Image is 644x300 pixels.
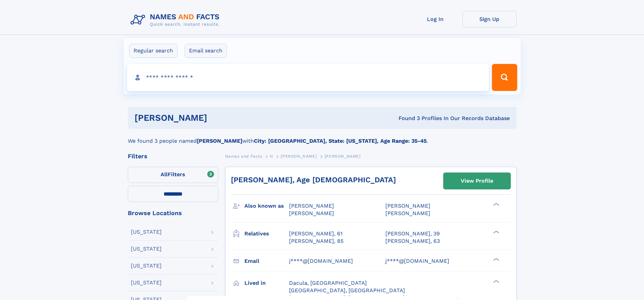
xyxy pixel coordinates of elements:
[161,171,168,178] span: All
[254,138,427,144] b: City: [GEOGRAPHIC_DATA], State: [US_STATE], Age Range: 35-45
[281,152,317,160] a: [PERSON_NAME]
[289,287,405,294] span: [GEOGRAPHIC_DATA], [GEOGRAPHIC_DATA]
[131,263,162,269] div: [US_STATE]
[270,152,273,160] a: H
[289,230,342,237] a: [PERSON_NAME], 61
[289,237,343,245] a: [PERSON_NAME], 85
[385,237,440,245] a: [PERSON_NAME], 63
[128,11,225,29] img: Logo Names and Facts
[129,44,177,58] label: Regular search
[244,277,289,289] h3: Lived in
[131,280,162,285] div: [US_STATE]
[385,203,430,209] span: [PERSON_NAME]
[325,154,361,159] span: [PERSON_NAME]
[244,255,289,267] h3: Email
[185,44,227,58] label: Email search
[461,173,493,189] div: View Profile
[197,138,242,144] b: [PERSON_NAME]
[492,279,500,283] div: ❯
[289,203,334,209] span: [PERSON_NAME]
[225,152,262,160] a: Names and Facts
[128,167,218,183] label: Filters
[385,210,430,216] span: [PERSON_NAME]
[135,114,303,122] h1: [PERSON_NAME]
[128,153,218,159] div: Filters
[492,202,500,207] div: ❯
[492,64,517,91] button: Search Button
[444,173,510,189] a: View Profile
[408,11,462,27] a: Log In
[127,64,489,91] input: search input
[492,257,500,261] div: ❯
[492,230,500,234] div: ❯
[289,280,367,286] span: Dacula, [GEOGRAPHIC_DATA]
[131,246,162,252] div: [US_STATE]
[244,228,289,239] h3: Relatives
[244,200,289,212] h3: Also known as
[289,210,334,216] span: [PERSON_NAME]
[462,11,517,27] a: Sign Up
[385,230,440,237] a: [PERSON_NAME], 39
[270,154,273,159] span: H
[131,229,162,235] div: [US_STATE]
[281,154,317,159] span: [PERSON_NAME]
[231,176,396,184] a: [PERSON_NAME], Age [DEMOGRAPHIC_DATA]
[303,115,510,122] div: Found 3 Profiles In Our Records Database
[128,129,517,145] div: We found 3 people named with .
[128,210,218,216] div: Browse Locations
